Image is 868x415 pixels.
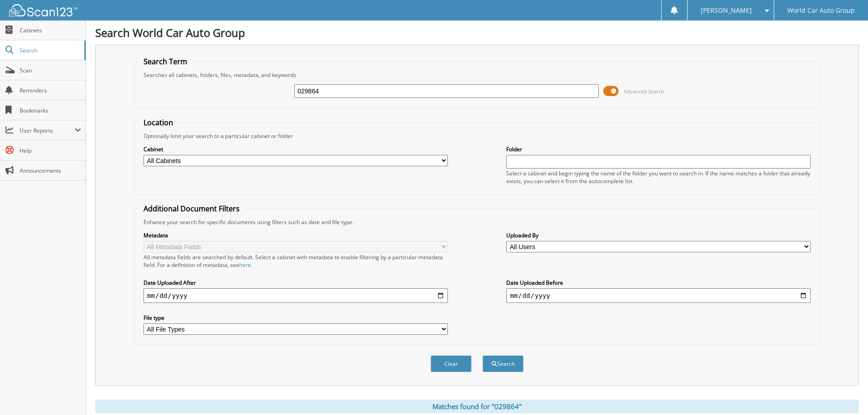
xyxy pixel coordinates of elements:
[506,169,811,185] div: Select a cabinet and begin typing the name of the folder you want to search in. If the name match...
[139,218,815,226] div: Enhance your search for specific documents using filters such as date and file type.
[239,261,251,269] a: here
[144,145,448,153] label: Cabinet
[139,132,815,140] div: Optionally limit your search to a particular cabinet or folder
[95,25,859,40] h1: Search World Car Auto Group
[506,288,811,303] input: end
[506,231,811,239] label: Uploaded By
[95,400,859,413] div: Matches found for "029864"
[144,231,448,239] label: Metadata
[20,26,81,34] span: Cabinets
[787,8,855,13] span: World Car Auto Group
[624,88,664,95] span: Advanced Search
[139,56,192,67] legend: Search Term
[139,204,244,214] legend: Additional Document Filters
[20,46,80,54] span: Search
[139,118,178,128] legend: Location
[20,87,81,94] span: Reminders
[506,279,811,287] label: Date Uploaded Before
[431,355,472,372] button: Clear
[139,71,815,79] div: Searches all cabinets, folders, files, metadata, and keywords
[9,4,77,16] img: scan123-logo-white.svg
[144,279,448,287] label: Date Uploaded After
[701,8,752,13] span: [PERSON_NAME]
[506,145,811,153] label: Folder
[20,167,81,174] span: Announcements
[20,107,81,114] span: Bookmarks
[483,355,524,372] button: Search
[20,127,75,134] span: User Reports
[20,67,81,74] span: Scan
[144,314,448,322] label: File type
[20,147,81,154] span: Help
[144,288,448,303] input: start
[144,253,448,269] div: All metadata fields are searched by default. Select a cabinet with metadata to enable filtering b...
